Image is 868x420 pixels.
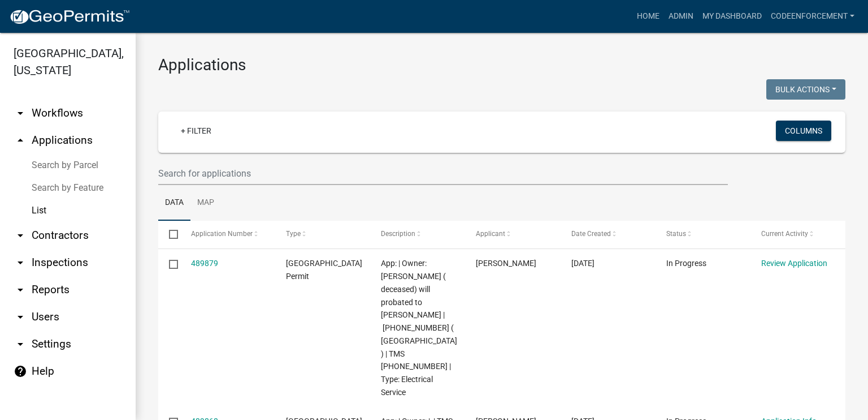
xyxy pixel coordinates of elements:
a: Admin [664,6,698,27]
i: arrow_drop_down [14,256,27,269]
span: Status [666,230,686,238]
span: Allison Pace [476,259,536,268]
a: Data [158,185,190,221]
datatable-header-cell: Status [656,221,750,248]
datatable-header-cell: Current Activity [750,221,845,248]
i: help [14,365,27,378]
i: arrow_drop_down [14,283,27,297]
span: In Progress [666,259,706,268]
i: arrow_drop_down [14,229,27,242]
h3: Applications [158,55,845,75]
span: Jasper County Building Permit [286,259,362,281]
button: Bulk Actions [766,79,845,100]
i: arrow_drop_up [14,134,27,147]
span: Type [286,230,301,238]
datatable-header-cell: Type [275,221,370,248]
a: 489879 [191,259,218,268]
span: Applicant [476,230,505,238]
datatable-header-cell: Application Number [180,221,275,248]
i: arrow_drop_down [14,310,27,324]
a: + Filter [172,121,220,141]
a: Review Application [761,259,827,268]
datatable-header-cell: Description [370,221,465,248]
span: Description [381,230,415,238]
a: codeenforcement [766,6,859,27]
button: Columns [776,121,831,141]
datatable-header-cell: Applicant [465,221,560,248]
i: arrow_drop_down [14,106,27,120]
a: Home [632,6,664,27]
a: My Dashboard [698,6,766,27]
datatable-header-cell: Date Created [560,221,655,248]
span: Application Number [191,230,253,238]
span: Date Created [571,230,611,238]
a: Map [190,185,221,221]
span: App: | Owner: PHILLIPPI KAREN C ( deceased) will probated to allison pace | 094-07-00-022 ( River... [381,259,457,397]
span: Current Activity [761,230,808,238]
input: Search for applications [158,162,728,185]
i: arrow_drop_down [14,337,27,351]
datatable-header-cell: Select [158,221,180,248]
span: 10/08/2025 [571,259,594,268]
